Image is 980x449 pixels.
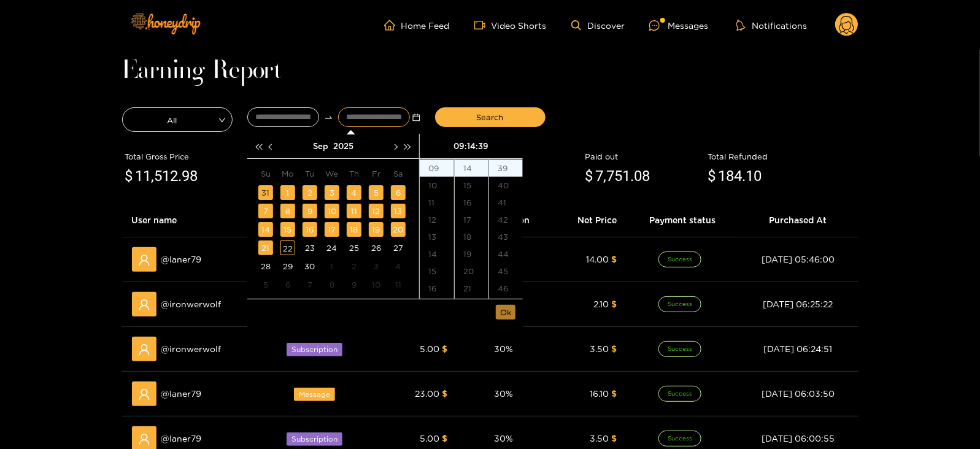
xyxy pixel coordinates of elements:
[631,167,650,185] span: .08
[455,228,488,245] div: 18
[474,20,547,31] a: Video Shorts
[391,222,406,237] div: 20
[733,19,811,31] button: Notifications
[325,277,339,292] div: 8
[138,299,150,311] span: user
[762,389,835,398] span: [DATE] 06:03:50
[125,150,272,163] div: Total Gross Price
[343,164,365,183] th: Th
[303,277,317,292] div: 7
[321,275,343,294] td: 2025-10-08
[500,306,511,318] span: Ok
[125,165,133,188] span: $
[258,204,273,218] div: 7
[280,240,295,255] div: 22
[496,305,515,320] button: Ok
[489,194,523,211] div: 41
[258,222,273,237] div: 14
[550,204,627,237] th: Net Price
[387,164,409,183] th: Sa
[369,204,384,218] div: 12
[420,297,454,314] div: 17
[455,211,488,228] div: 17
[387,275,409,294] td: 2025-10-11
[495,389,514,398] span: 30 %
[161,342,222,356] span: @ ironwerwolf
[495,434,514,443] span: 30 %
[455,177,488,194] div: 15
[287,343,342,356] span: Subscription
[277,239,299,257] td: 2025-09-22
[420,280,454,297] div: 16
[571,20,625,31] a: Discover
[455,280,488,297] div: 21
[586,255,609,264] span: 14.00
[365,183,387,202] td: 2025-09-05
[658,431,701,447] span: Success
[299,202,321,220] td: 2025-09-09
[325,222,339,237] div: 17
[369,240,384,255] div: 26
[365,220,387,239] td: 2025-09-19
[489,211,523,228] div: 42
[258,259,273,274] div: 28
[365,275,387,294] td: 2025-10-10
[762,434,835,443] span: [DATE] 06:00:55
[299,257,321,275] td: 2025-09-30
[415,389,439,398] span: 23.00
[435,107,546,127] button: Search
[343,202,365,220] td: 2025-09-11
[719,167,743,185] span: 184
[313,134,328,158] button: Sep
[294,388,335,401] span: Message
[708,165,716,188] span: $
[299,183,321,202] td: 2025-09-02
[161,432,202,445] span: @ laner79
[280,204,295,218] div: 8
[287,432,342,446] span: Subscription
[387,220,409,239] td: 2025-09-20
[585,165,593,188] span: $
[590,389,609,398] span: 16.10
[420,228,454,245] div: 13
[764,344,833,353] span: [DATE] 06:24:51
[455,297,488,314] div: 22
[387,183,409,202] td: 2025-09-06
[369,185,384,200] div: 5
[738,204,858,237] th: Purchased At
[365,164,387,183] th: Fr
[303,222,317,237] div: 16
[161,297,222,311] span: @ ironwerwolf
[347,185,361,200] div: 4
[590,434,609,443] span: 3.50
[489,245,523,263] div: 44
[495,344,514,353] span: 30 %
[708,150,855,163] div: Total Refunded
[321,183,343,202] td: 2025-09-03
[136,167,179,185] span: 11,512
[593,299,609,309] span: 2.10
[611,255,617,264] span: $
[611,389,617,398] span: $
[384,20,401,31] span: home
[442,434,447,443] span: $
[596,167,631,185] span: 7,751
[420,211,454,228] div: 12
[277,202,299,220] td: 2025-09-08
[442,389,447,398] span: $
[161,387,202,401] span: @ laner79
[391,277,406,292] div: 11
[255,164,277,183] th: Su
[343,183,365,202] td: 2025-09-04
[277,257,299,275] td: 2025-09-29
[489,228,523,245] div: 43
[658,251,701,267] span: Success
[255,220,277,239] td: 2025-09-14
[255,239,277,257] td: 2025-09-21
[347,259,361,274] div: 2
[489,177,523,194] div: 40
[303,204,317,218] div: 9
[123,111,232,128] span: All
[347,240,361,255] div: 25
[277,220,299,239] td: 2025-09-15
